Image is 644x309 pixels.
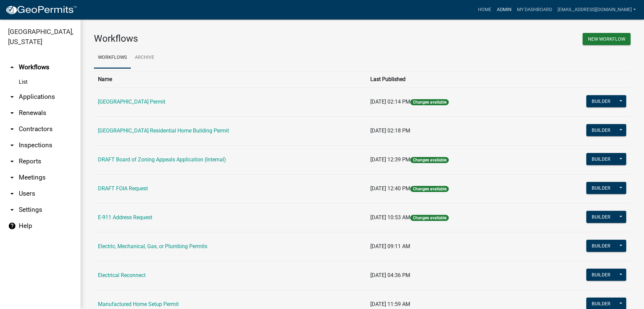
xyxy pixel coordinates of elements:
span: Changes available [410,99,448,105]
a: [EMAIL_ADDRESS][DOMAIN_NAME] [555,3,639,16]
a: Home [475,3,494,16]
a: Archive [131,47,158,69]
span: Changes available [410,157,448,163]
span: [DATE] 12:40 PM [370,185,410,192]
button: Builder [586,124,616,136]
i: arrow_drop_down [8,206,16,214]
a: E-911 Address Request [98,214,152,221]
button: New Workflow [583,33,631,45]
i: help [8,222,16,230]
a: Manufactured Home Setup Permit [98,301,179,307]
button: Builder [586,153,616,165]
a: Workflows [94,47,131,69]
span: Changes available [410,215,448,221]
span: [DATE] 10:53 AM [370,214,410,221]
a: My Dashboard [514,3,555,16]
a: Electric, Mechanical, Gas, or Plumbing Permits [98,243,207,249]
i: arrow_drop_down [8,157,16,165]
i: arrow_drop_down [8,141,16,149]
span: [DATE] 02:18 PM [370,127,410,134]
button: Builder [586,240,616,252]
span: [DATE] 04:36 PM [370,272,410,278]
i: arrow_drop_down [8,190,16,198]
button: Builder [586,269,616,281]
span: [DATE] 02:14 PM [370,99,410,105]
i: arrow_drop_down [8,173,16,182]
a: Admin [494,3,514,16]
th: Name [94,71,366,87]
i: arrow_drop_down [8,125,16,133]
span: [DATE] 12:39 PM [370,156,410,163]
button: Builder [586,182,616,194]
span: [DATE] 09:11 AM [370,243,410,249]
a: Electrical Reconnect [98,272,146,278]
button: Builder [586,95,616,107]
h3: Workflows [94,33,357,44]
i: arrow_drop_down [8,109,16,117]
i: arrow_drop_up [8,63,16,71]
button: Builder [586,211,616,223]
a: DRAFT Board of Zoning Appeals Application (Internal) [98,156,226,163]
a: [GEOGRAPHIC_DATA] Permit [98,99,165,105]
i: arrow_drop_down [8,93,16,101]
a: DRAFT FOIA Request [98,185,148,192]
span: Changes available [410,186,448,192]
span: [DATE] 11:59 AM [370,301,410,307]
th: Last Published [366,71,535,87]
a: [GEOGRAPHIC_DATA] Residential Home Building Permit [98,127,229,134]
